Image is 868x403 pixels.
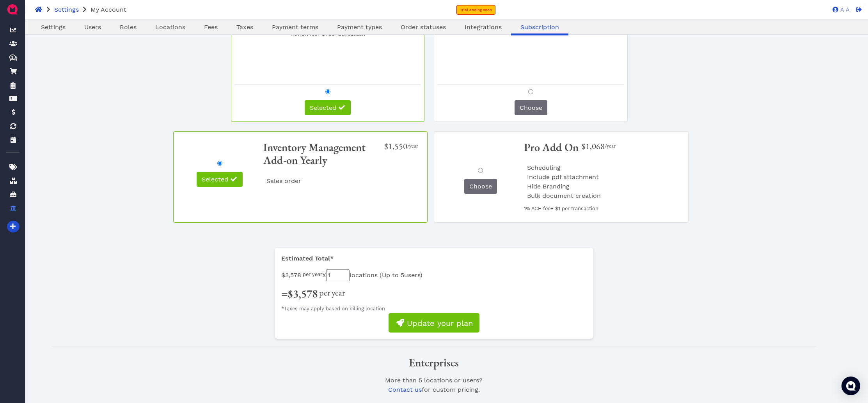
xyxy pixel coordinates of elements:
a: A A. [829,6,850,13]
span: Enterprises [409,355,459,370]
span: A A. [838,7,850,13]
span: 1% ACH fee [291,31,317,37]
span: /year [605,142,616,149]
span: Settings [41,23,66,31]
span: 1% ACH fee [524,206,550,211]
a: Integrations [455,23,511,32]
span: Update your plan [406,319,473,328]
span: per year [303,271,322,277]
span: $3,578 [288,287,318,301]
a: Taxes [227,23,263,32]
a: Settings [32,23,75,32]
span: Payment terms [272,23,318,31]
span: Locations [155,23,185,31]
span: Taxes [236,23,253,31]
span: Include pdf attachment [527,173,599,181]
a: Roles [110,23,146,32]
button: Selected [305,100,351,115]
button: Choose [464,179,497,194]
a: Order statuses [391,23,455,32]
span: *Taxes may apply based on billing location [281,306,385,311]
a: Subscription [511,23,568,32]
span: Up to 5 [382,271,404,279]
span: X locations ( users) [281,269,422,281]
span: Order statuses [401,23,446,31]
a: Settings [54,6,79,13]
span: Selected [310,104,336,111]
span: Integrations [465,23,502,31]
span: Sales order [266,177,301,185]
span: Users [84,23,101,31]
button: Selected [197,172,243,187]
button: Choose [515,100,547,115]
div: Pro Add On [524,141,579,154]
a: Trial ending soon [456,5,495,15]
tspan: $ [11,55,14,59]
a: Contact us [388,386,422,393]
span: Estimated Total* [281,255,334,262]
span: for custom pricing. [388,386,480,393]
span: /year [407,142,418,149]
a: Payment terms [263,23,328,32]
a: Locations [146,23,195,32]
span: Choose [520,104,542,111]
div: Open Intercom Messenger [841,377,860,395]
span: Selected [202,176,228,183]
span: $1,550 [384,141,407,151]
span: Fees [204,23,218,31]
div: Inventory Management Add-on Yearly [263,141,382,167]
span: + $1 per transaction [317,31,365,37]
a: Fees [195,23,227,32]
button: Update your plan [389,313,479,333]
a: Payment types [328,23,391,32]
span: More than 5 locations or users? [385,377,483,384]
span: per year [319,287,345,298]
img: QuoteM_icon_flat.png [6,3,19,16]
span: Hide Branding [527,183,570,190]
span: Choose [469,183,492,190]
span: Trial ending soon [460,8,492,12]
span: + $1 per transaction [550,206,598,211]
span: Subscription [520,23,559,31]
span: $1,068 [582,141,605,151]
span: My Account [91,6,126,13]
span: Scheduling [527,164,561,171]
span: Payment types [337,23,382,31]
span: Roles [120,23,137,31]
span: Bulk document creation [527,192,601,199]
a: Users [75,23,110,32]
span: $3,578 [281,271,301,279]
span: = [281,287,345,301]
